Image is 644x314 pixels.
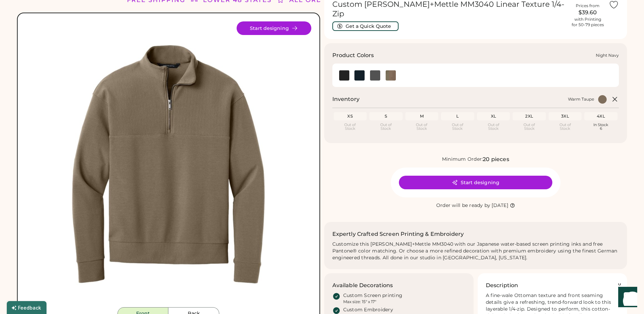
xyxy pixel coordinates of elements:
div: Custom Embroidery [343,307,393,313]
div: XL [478,114,509,119]
div: Out of Stock [407,123,437,130]
div: with Printing for 50-79 pieces [572,17,604,28]
div: Warm Taupe [568,97,594,102]
div: 2XL [514,114,545,119]
div: Out of Stock [478,123,509,130]
div: Deep Black [339,70,349,81]
div: Night Navy [596,53,619,58]
div: Customize this [PERSON_NAME]+Mettle MM3040 with our Japanese water-based screen printing inks and... [332,241,619,261]
div: Prices from [576,3,600,8]
button: Get a Quick Quote [332,21,399,31]
h2: Inventory [332,95,360,103]
div: Storm Grey [370,70,380,81]
div: In Stock 6 [586,123,616,130]
div: L [442,114,473,119]
h3: Description [486,281,518,290]
div: M [407,114,437,119]
div: Out of Stock [550,123,581,130]
div: Warm Taupe [386,70,396,81]
img: Deep Black Swatch Image [339,70,349,81]
img: Night Navy Swatch Image [354,70,365,81]
div: 4XL [586,114,616,119]
div: Out of Stock [371,123,401,130]
h3: Available Decorations [332,281,393,290]
div: Night Navy [354,70,365,81]
div: Out of Stock [335,123,366,130]
img: MM3040 - Warm Taupe Front Image [26,21,311,307]
div: 20 pieces [483,155,509,163]
div: $39.60 [571,8,605,17]
img: Storm Grey Swatch Image [370,70,380,81]
img: Warm Taupe Swatch Image [386,70,396,81]
button: Start designing [399,176,552,189]
div: XS [335,114,366,119]
div: Minimum Order: [442,156,483,163]
button: Start designing [237,21,311,35]
div: Custom Screen printing [343,292,403,299]
div: Order will be ready by [436,202,491,209]
div: Out of Stock [514,123,545,130]
div: Out of Stock [442,123,473,130]
div: MM3040 Style Image [26,21,311,307]
h3: Product Colors [332,51,374,59]
div: Max size: 15" x 17" [343,299,376,304]
div: S [371,114,401,119]
div: 3XL [550,114,581,119]
iframe: Front Chat [612,283,641,313]
h2: Expertly Crafted Screen Printing & Embroidery [332,230,464,238]
div: [DATE] [492,202,508,209]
